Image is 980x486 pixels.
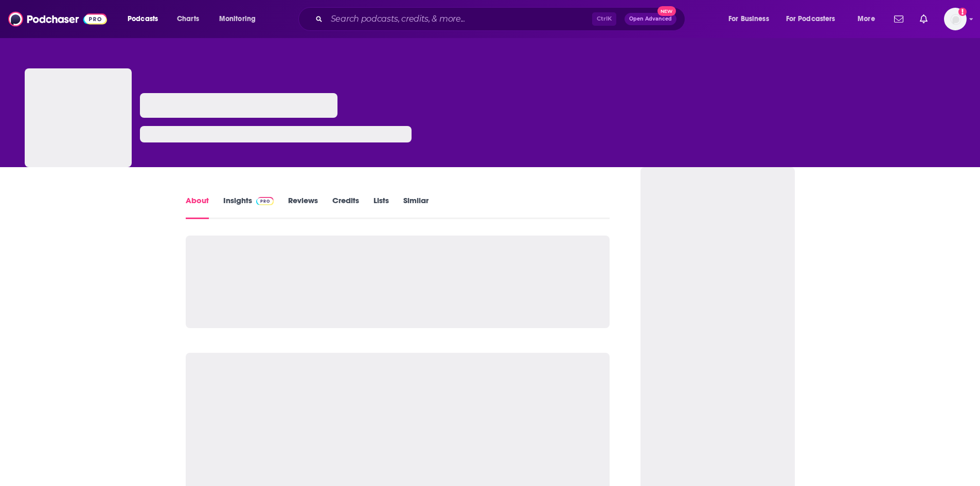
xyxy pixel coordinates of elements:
img: Podchaser - Follow, Share and Rate Podcasts [8,9,107,29]
span: Logged in as luilaking [944,8,967,30]
span: Monitoring [219,12,256,26]
a: Show notifications dropdown [890,10,907,28]
a: Show notifications dropdown [916,10,932,28]
a: Similar [403,195,429,219]
button: open menu [721,11,782,27]
a: Lists [373,195,389,219]
button: open menu [212,11,269,27]
button: open menu [120,11,171,27]
a: Charts [170,11,205,27]
button: Open AdvancedNew [625,13,676,25]
img: Podchaser Pro [256,197,274,205]
button: open menu [850,11,888,27]
span: Open Advanced [629,16,672,22]
svg: Add a profile image [958,8,967,16]
button: Show profile menu [944,8,967,30]
button: open menu [779,11,850,27]
span: For Podcasters [786,12,835,26]
span: For Business [728,12,769,26]
span: Charts [177,12,199,26]
img: User Profile [944,8,967,30]
span: New [657,6,676,16]
input: Search podcasts, credits, & more... [327,11,592,27]
a: About [186,195,209,219]
a: InsightsPodchaser Pro [223,195,274,219]
span: More [858,12,875,26]
span: Podcasts [128,12,158,26]
div: Search podcasts, credits, & more... [308,7,695,31]
span: Ctrl K [592,12,616,26]
a: Reviews [288,195,318,219]
a: Credits [332,195,359,219]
